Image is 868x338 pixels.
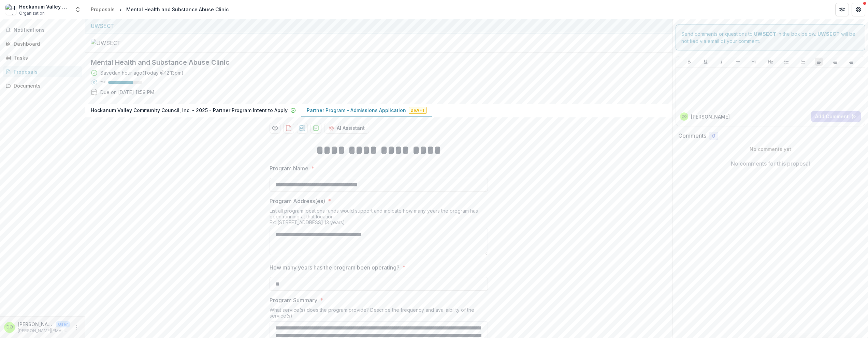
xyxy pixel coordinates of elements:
button: Underline [701,58,710,66]
div: Dashboard [14,40,77,47]
p: Due on [DATE] 11:59 PM [100,89,154,96]
nav: breadcrumb [88,4,231,14]
span: Notifications [14,27,79,33]
div: David O'Rourke [682,115,686,118]
button: Ordered List [799,58,807,66]
strong: UWSECT [754,31,776,37]
p: Partner Program - Admissions Application [307,107,406,114]
div: What service(s) does the program provide? Describe the frequency and availaibility of the service... [270,307,488,321]
p: [PERSON_NAME][EMAIL_ADDRESS][DOMAIN_NAME] [18,328,70,334]
button: download-proposal [310,123,321,134]
p: How many years has the program been operating? [270,263,400,272]
button: Strike [734,58,742,66]
button: Align Left [815,58,823,66]
p: Program Address(es) [270,197,325,205]
button: Heading 1 [750,58,758,66]
div: Hockanum Valley Community Council, Inc. [19,3,70,10]
span: Draft [409,107,426,114]
span: 0 [712,133,715,139]
button: Open entity switcher [73,3,83,16]
button: Bold [685,58,693,66]
p: 73 % [100,80,105,85]
button: Align Right [847,58,855,66]
button: More [73,323,81,332]
h2: Comments [678,133,706,139]
a: Dashboard [3,38,82,49]
div: David O'Rourke [6,325,13,329]
a: Documents [3,80,82,91]
div: Proposals [14,68,77,75]
p: Program Summary [270,296,317,304]
a: Proposals [3,66,82,77]
div: List all program locations funds would support and indicate how many years the program has been r... [270,208,488,228]
div: Saved an hour ago ( Today @ 12:13pm ) [100,69,184,76]
button: Notifications [3,25,82,35]
img: UWSECT [91,39,159,47]
a: Proposals [88,4,117,14]
strong: UWSECT [818,31,840,37]
div: Send comments or questions to in the box below. will be notified via email of your comment. [676,25,866,50]
button: Bullet List [782,58,791,66]
span: Organization [19,10,45,16]
div: Proposals [91,6,115,13]
button: Align Center [831,58,839,66]
button: Get Help [852,3,865,16]
button: download-proposal [283,123,294,134]
p: [PERSON_NAME] [691,113,730,120]
div: Documents [14,82,77,89]
div: Mental Health and Substance Abuse Clinic [126,6,229,13]
button: Heading 2 [766,58,775,66]
div: Tasks [14,54,77,61]
p: User [56,321,70,327]
button: Italicize [718,58,726,66]
button: Add Comment [811,111,861,122]
button: AI Assistant [324,123,369,134]
button: Preview 3bd917a0-9da1-4f99-a573-577898443fef-1.pdf [270,123,280,134]
div: UWSECT [91,22,667,30]
p: No comments for this proposal [731,159,810,168]
button: download-proposal [297,123,308,134]
p: [PERSON_NAME] [18,321,53,328]
button: Partners [835,3,849,16]
img: Hockanum Valley Community Council, Inc. [5,4,16,15]
a: Tasks [3,52,82,63]
p: Program Name [270,164,308,172]
p: Hockanum Valley Community Council, Inc. - 2025 - Partner Program Intent to Apply [91,107,288,114]
p: No comments yet [678,145,863,153]
h2: Mental Health and Substance Abuse Clinic [91,58,656,66]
